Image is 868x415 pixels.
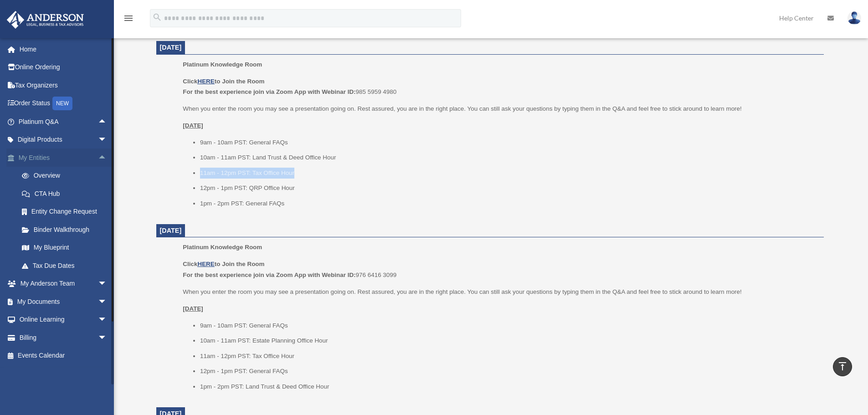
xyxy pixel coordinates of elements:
a: My Anderson Teamarrow_drop_down [6,275,121,293]
li: 9am - 10am PST: General FAQs [200,137,817,148]
b: Click to Join the Room [183,78,264,85]
a: Home [6,40,121,58]
b: For the best experience join via Zoom App with Webinar ID: [183,88,355,95]
a: vertical_align_top [833,357,852,376]
a: Binder Walkthrough [13,220,121,239]
li: 12pm - 1pm PST: General FAQs [200,366,817,377]
a: Billingarrow_drop_down [6,328,121,347]
img: Anderson Advisors Platinum Portal [4,11,87,29]
a: Online Learningarrow_drop_down [6,311,121,329]
li: 10am - 11am PST: Land Trust & Deed Office Hour [200,152,817,163]
li: 9am - 10am PST: General FAQs [200,320,817,331]
a: Tax Due Dates [13,256,121,275]
span: arrow_drop_up [98,113,116,131]
li: 11am - 12pm PST: Tax Office Hour [200,168,817,179]
span: arrow_drop_down [98,131,116,149]
span: Platinum Knowledge Room [183,244,262,251]
a: My Blueprint [13,239,121,257]
span: arrow_drop_down [98,292,116,311]
p: 985 5959 4980 [183,76,817,97]
b: Click to Join the Room [183,261,264,267]
span: arrow_drop_down [98,311,116,329]
a: Digital Productsarrow_drop_down [6,131,121,149]
span: arrow_drop_down [98,328,116,347]
a: CTA Hub [13,184,121,203]
a: Platinum Q&Aarrow_drop_up [6,113,121,131]
span: Platinum Knowledge Room [183,61,262,68]
a: HERE [197,261,214,267]
span: [DATE] [160,44,182,51]
u: [DATE] [183,122,203,129]
span: arrow_drop_down [98,275,116,293]
a: Entity Change Request [13,203,121,221]
li: 11am - 12pm PST: Tax Office Hour [200,351,817,362]
a: Tax Organizers [6,76,121,94]
a: My Documentsarrow_drop_down [6,292,121,311]
a: Events Calendar [6,347,121,365]
i: search [152,12,162,22]
li: 10am - 11am PST: Estate Planning Office Hour [200,335,817,346]
p: When you enter the room you may see a presentation going on. Rest assured, you are in the right p... [183,287,817,297]
a: My Entitiesarrow_drop_up [6,149,121,167]
p: 976 6416 3099 [183,259,817,280]
a: Order StatusNEW [6,94,121,113]
div: NEW [52,97,72,110]
a: menu [123,16,134,24]
i: vertical_align_top [837,361,848,372]
a: HERE [197,78,214,85]
p: When you enter the room you may see a presentation going on. Rest assured, you are in the right p... [183,103,817,114]
img: User Pic [847,11,861,25]
span: arrow_drop_up [98,149,116,167]
li: 12pm - 1pm PST: QRP Office Hour [200,183,817,194]
b: For the best experience join via Zoom App with Webinar ID: [183,272,355,278]
a: Overview [13,167,121,185]
u: [DATE] [183,305,203,312]
li: 1pm - 2pm PST: General FAQs [200,198,817,209]
a: Online Ordering [6,58,121,77]
li: 1pm - 2pm PST: Land Trust & Deed Office Hour [200,381,817,392]
i: menu [123,13,134,24]
span: [DATE] [160,227,182,234]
